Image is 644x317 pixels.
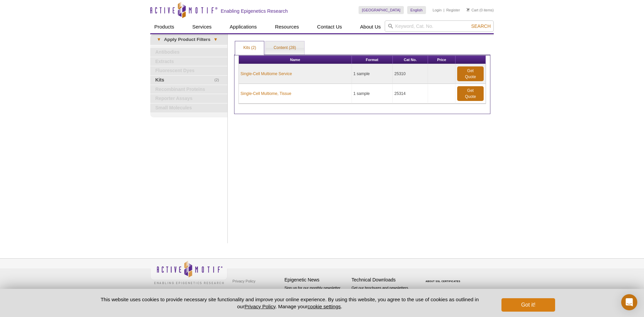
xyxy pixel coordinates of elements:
[621,294,637,310] div: Open Intercom Messenger
[266,41,304,55] a: Content (28)
[428,56,455,64] th: Price
[356,20,385,33] a: About Us
[313,20,346,33] a: Contact Us
[150,34,227,45] a: ▾Apply Product Filters▾
[231,286,266,296] a: Terms & Conditions
[150,76,227,85] a: (2)Kits
[419,270,469,285] table: Click to Verify - This site chose Symantec SSL for secure e-commerce and confidential communicati...
[271,20,303,33] a: Resources
[433,8,442,12] a: Login
[245,304,275,309] a: Privacy Policy
[407,6,426,14] a: English
[150,57,227,66] a: Extracts
[443,6,444,14] li: |
[352,285,415,302] p: Get our brochures and newsletters, or request them by mail.
[150,94,227,103] a: Reporter Assays
[471,23,491,29] span: Search
[210,37,221,43] span: ▾
[231,276,257,286] a: Privacy Policy
[221,8,288,14] h2: Enabling Epigenetics Research
[393,84,428,104] td: 25314
[467,8,470,11] img: Your Cart
[89,296,490,310] p: This website uses cookies to provide necessary site functionality and improve your online experie...
[393,56,428,64] th: Cat No.
[150,85,227,94] a: Recombinant Proteins
[352,277,415,283] h4: Technical Downloads
[240,71,292,77] a: Single-Cell Multiome Service
[150,104,227,112] a: Small Molecules
[150,259,227,286] img: Active Motif,
[150,20,178,33] a: Products
[457,66,484,81] a: Get Quote
[385,20,494,32] input: Keyword, Cat. No.
[239,56,352,64] th: Name
[154,37,164,43] span: ▾
[467,8,478,12] a: Cart
[284,285,348,308] p: Sign up for our monthly newsletter highlighting recent publications in the field of epigenetics.
[352,84,393,104] td: 1 sample
[501,298,555,312] button: Got it!
[457,86,484,101] a: Get Quote
[393,64,428,84] td: 25310
[469,23,493,29] button: Search
[235,41,264,55] a: Kits (2)
[359,6,404,14] a: [GEOGRAPHIC_DATA]
[426,280,461,282] a: ABOUT SSL CERTIFICATES
[240,91,291,97] a: Single-Cell Multiome, Tissue
[150,66,227,75] a: Fluorescent Dyes
[352,64,393,84] td: 1 sample
[467,6,494,14] li: (0 items)
[150,48,227,57] a: Antibodies
[308,304,341,309] button: cookie settings
[188,20,216,33] a: Services
[284,277,348,283] h4: Epigenetic News
[446,8,460,12] a: Register
[352,56,393,64] th: Format
[226,20,261,33] a: Applications
[214,76,223,85] span: (2)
